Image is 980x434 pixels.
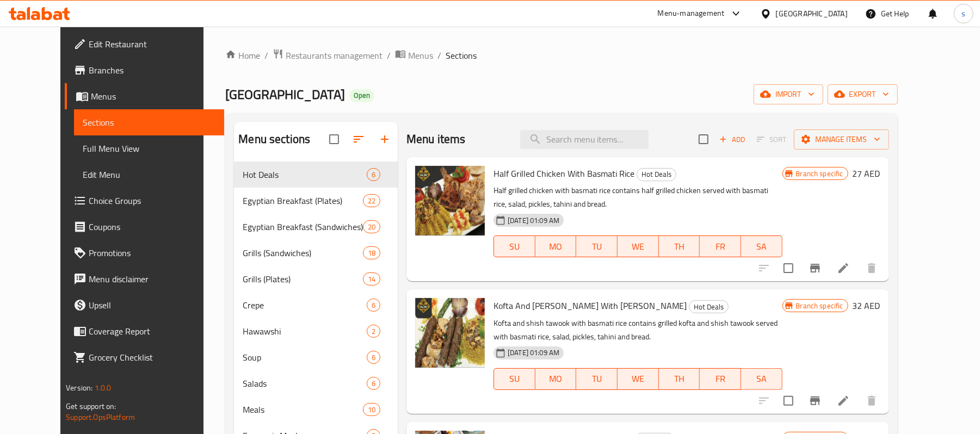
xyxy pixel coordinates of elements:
[363,222,380,232] span: 20
[346,126,372,152] span: Sort sections
[89,351,215,364] span: Grocery Checklist
[367,170,380,180] span: 6
[65,318,224,344] a: Coverage Report
[65,83,224,109] a: Menus
[494,368,535,390] button: SU
[704,239,737,255] span: FR
[663,371,696,387] span: TH
[637,168,676,181] div: Hot Deals
[83,168,215,181] span: Edit Menu
[243,377,367,390] span: Salads
[83,142,215,155] span: Full Menu View
[363,248,380,258] span: 18
[961,8,965,20] span: s
[243,272,363,286] span: Grills (Plates)
[618,235,659,257] button: WE
[387,49,391,62] li: /
[243,325,367,338] div: Hawawshi
[794,129,889,150] button: Manage items
[243,220,363,233] div: Egyptian Breakfast (Sandwiches)
[363,403,380,416] div: items
[437,49,441,62] li: /
[494,235,535,257] button: SU
[446,49,477,62] span: Sections
[494,317,782,344] p: Kofta and shish tawook with basmati rice contains grilled kofta and shish tawook served with basm...
[367,325,380,338] div: items
[74,135,224,162] a: Full Menu View
[89,325,215,338] span: Coverage Report
[837,394,850,407] a: Edit menu item
[802,388,828,414] button: Branch-specific-item
[234,162,398,188] div: Hot Deals6
[65,31,224,57] a: Edit Restaurant
[363,405,380,415] span: 10
[718,133,747,146] span: Add
[243,194,363,207] span: Egyptian Breakfast (Plates)
[243,299,367,312] div: Crepe
[663,239,696,255] span: TH
[715,131,750,148] span: Add item
[745,239,778,255] span: SA
[859,255,885,281] button: delete
[494,184,782,211] p: Half grilled chicken with basmati rice contains half grilled chicken served with basmati rice, sa...
[243,403,363,416] span: Meals
[754,84,823,104] button: import
[576,235,618,257] button: TU
[89,299,215,312] span: Upsell
[540,239,572,255] span: MO
[234,396,398,423] div: Meals10
[367,352,380,363] span: 6
[520,130,649,149] input: search
[802,255,828,281] button: Branch-specific-item
[745,371,778,387] span: SA
[367,351,380,364] div: items
[535,368,577,390] button: MO
[234,188,398,214] div: Egyptian Breakfast (Plates)22
[95,381,112,395] span: 1.0.0
[803,133,880,146] span: Manage items
[363,220,380,233] div: items
[89,246,215,259] span: Promotions
[658,7,725,20] div: Menu-management
[581,371,613,387] span: TU
[618,368,659,390] button: WE
[792,301,848,311] span: Branch specific
[836,88,889,101] span: export
[65,266,224,292] a: Menu disclaimer
[622,239,655,255] span: WE
[367,377,380,390] div: items
[243,351,367,364] span: Soup
[89,38,215,51] span: Edit Restaurant
[659,368,700,390] button: TH
[65,57,224,83] a: Branches
[74,109,224,135] a: Sections
[234,344,398,370] div: Soup6
[750,131,794,148] span: Select section first
[66,381,93,395] span: Version:
[225,82,345,107] span: [GEOGRAPHIC_DATA]
[704,371,737,387] span: FR
[367,299,380,312] div: items
[234,266,398,292] div: Grills (Plates)14
[273,48,383,63] a: Restaurants management
[349,89,374,102] div: Open
[535,235,577,257] button: MO
[776,8,848,20] div: [GEOGRAPHIC_DATA]
[65,240,224,266] a: Promotions
[74,162,224,188] a: Edit Menu
[65,292,224,318] a: Upsell
[91,90,215,103] span: Menus
[659,235,700,257] button: TH
[363,196,380,206] span: 22
[692,128,715,151] span: Select section
[828,84,898,104] button: export
[286,49,383,62] span: Restaurants management
[415,298,485,368] img: Kofta And Shish Tawook With Basmati Rice
[777,389,800,412] span: Select to update
[243,246,363,259] span: Grills (Sandwiches)
[741,368,782,390] button: SA
[234,292,398,318] div: Crepe6
[859,388,885,414] button: delete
